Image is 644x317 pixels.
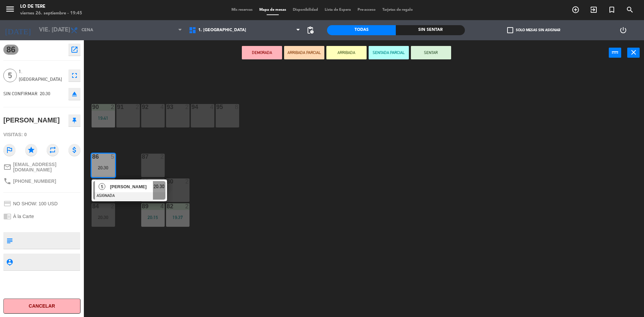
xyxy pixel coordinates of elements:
[6,258,13,266] i: person_pin
[99,183,105,190] span: 5
[590,6,598,14] i: exit_to_app
[142,104,142,110] div: 92
[3,299,80,314] button: Cancelar
[354,8,379,12] span: Pre-acceso
[210,104,214,110] div: 4
[306,26,314,34] span: pending_actions
[242,46,282,59] button: DEMORADA
[3,45,18,55] span: 86
[3,212,11,220] i: chrome_reader_mode
[111,178,115,184] div: 5
[136,104,140,110] div: 2
[611,48,619,56] i: power_input
[160,154,164,160] div: 2
[141,215,165,220] div: 20:15
[13,214,34,219] span: À la Carte
[3,144,15,156] i: outlined_flag
[235,104,239,110] div: 8
[13,162,80,172] span: [EMAIL_ADDRESS][DOMAIN_NAME]
[289,8,321,12] span: Disponibilidad
[57,26,65,34] i: arrow_drop_down
[70,71,78,80] i: fullscreen
[111,203,115,209] div: 2
[608,6,616,14] i: turned_in_not
[396,25,465,35] div: Sin sentar
[609,48,621,58] button: power_input
[160,178,164,184] div: 2
[92,178,93,184] div: 85
[572,6,580,14] i: add_circle_outline
[627,48,640,58] button: close
[92,203,93,209] div: 84
[160,104,164,110] div: 4
[619,26,627,34] i: power_settings_new
[5,4,15,14] i: menu
[111,154,115,160] div: 5
[92,154,93,160] div: 86
[3,129,80,141] div: Visitas: 0
[216,104,217,110] div: 95
[411,46,451,59] button: SENTAR
[3,177,11,185] i: phone
[321,8,354,12] span: Lista de Espera
[68,144,80,156] i: attach_money
[3,69,17,82] span: 5
[154,182,164,191] span: 20:30
[25,144,37,156] i: star
[19,68,65,83] span: 1. [GEOGRAPHIC_DATA]
[192,104,192,110] div: 94
[92,165,115,170] div: 20:30
[3,115,60,126] div: [PERSON_NAME]
[256,8,289,12] span: Mapa de mesas
[379,8,416,12] span: Tarjetas de regalo
[185,104,189,110] div: 2
[160,203,164,209] div: 4
[5,4,15,16] button: menu
[110,183,153,190] span: [PERSON_NAME]
[47,144,59,156] i: repeat
[630,48,638,56] i: close
[185,178,189,184] div: 2
[3,162,80,172] a: mail_outline[EMAIL_ADDRESS][DOMAIN_NAME]
[68,69,80,82] button: fullscreen
[111,104,115,110] div: 2
[185,203,189,209] div: 2
[13,178,56,184] span: [PHONE_NUMBER]
[92,104,93,110] div: 90
[507,27,560,33] label: Solo mesas sin asignar
[82,28,93,33] span: Cena
[166,215,190,220] div: 19:37
[3,163,11,171] i: mail_outline
[70,46,78,54] i: open_in_new
[68,44,80,56] button: open_in_new
[142,154,142,160] div: 87
[40,91,50,96] span: 20:30
[198,28,246,33] span: 1. [GEOGRAPHIC_DATA]
[68,88,80,100] button: eject
[117,104,117,110] div: 91
[92,215,115,220] div: 20:30
[142,178,142,184] div: 88
[20,10,82,17] div: viernes 26. septiembre - 19:45
[507,27,513,33] span: check_box_outline_blank
[326,46,367,59] button: ARRIBADA
[228,8,256,12] span: Mis reservas
[626,6,634,14] i: search
[284,46,324,59] button: ARRIBADA PARCIAL
[70,90,78,98] i: eject
[369,46,409,59] button: SENTADA PARCIAL
[20,3,82,10] div: Lo de Tere
[6,237,13,244] i: subject
[142,203,142,209] div: 89
[3,200,11,208] i: credit_card
[3,91,38,96] span: SIN CONFIRMAR
[13,201,58,206] span: NO SHOW: 100 USD
[327,25,396,35] div: Todas
[92,116,115,120] div: 19:41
